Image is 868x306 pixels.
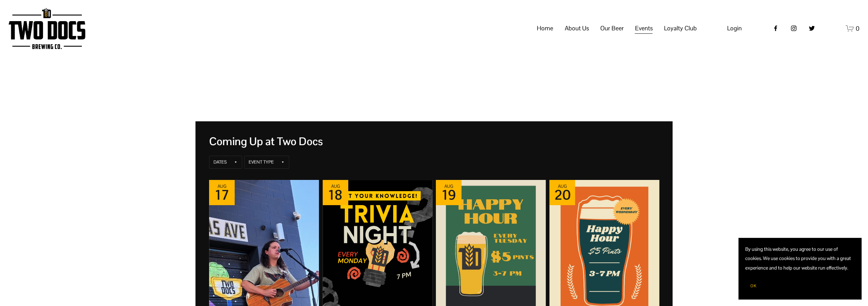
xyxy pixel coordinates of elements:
span: Our Beer [600,22,623,34]
div: 17 [215,189,229,201]
section: Cookie banner [738,238,861,299]
div: Dates [214,159,227,165]
div: 18 [328,189,343,201]
div: Aug [215,184,229,189]
div: Coming Up at Two Docs [209,135,659,148]
a: folder dropdown [635,22,652,35]
div: Aug [554,184,570,189]
a: folder dropdown [564,22,589,35]
span: OK [750,283,756,289]
span: 0 [856,25,859,32]
div: Aug [441,184,456,189]
div: Aug [328,184,343,189]
div: 19 [441,189,456,201]
a: Login [727,22,742,34]
a: Home [537,22,553,35]
div: Event date: August 17 [209,180,235,205]
div: Event date: August 18 [323,180,348,205]
span: Events [635,22,652,34]
span: Login [727,24,742,32]
a: Facebook [772,25,779,32]
div: 20 [554,189,570,201]
a: twitter-unauth [808,25,815,32]
span: About Us [564,22,589,34]
p: By using this website, you agree to our use of cookies. We use cookies to provide you with a grea... [745,245,854,273]
div: Event Type [249,159,274,165]
div: Event date: August 19 [436,180,461,205]
span: Loyalty Club [664,22,697,34]
a: folder dropdown [664,22,697,35]
a: 0 items in cart [845,24,859,33]
a: instagram-unauth [790,25,797,32]
a: folder dropdown [600,22,623,35]
div: Event date: August 20 [549,180,575,205]
button: OK [745,279,762,292]
img: Two Docs Brewing Co. [9,8,85,49]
